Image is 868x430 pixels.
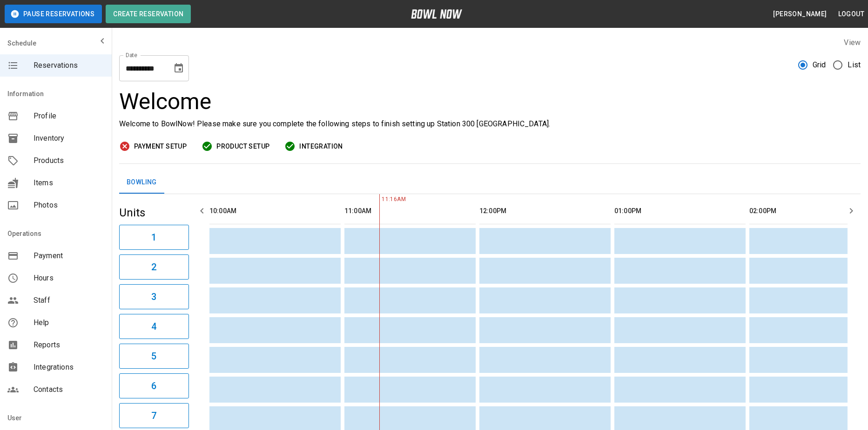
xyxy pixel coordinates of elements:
button: [PERSON_NAME] [769,6,830,23]
h6: 6 [151,378,156,393]
span: Integration [299,141,343,152]
span: Inventory [34,133,104,144]
span: Profile [34,111,104,122]
span: Items [34,177,104,189]
button: 7 [119,403,189,428]
button: 1 [119,225,189,250]
label: View [844,38,861,47]
button: Pause Reservations [5,5,102,23]
button: Create Reservation [106,5,191,23]
h6: 4 [151,319,156,334]
th: 01:00PM [614,198,746,224]
button: 4 [119,314,189,339]
span: Product Setup [216,141,269,152]
span: Reservations [34,60,104,71]
span: Payment [34,250,104,261]
th: 10:00AM [209,198,341,224]
span: Reports [34,339,104,351]
h3: Welcome [119,89,861,115]
h6: 1 [151,230,156,245]
button: 6 [119,373,189,398]
button: 5 [119,344,189,369]
span: Staff [34,295,104,306]
img: logo [411,9,462,19]
span: Integrations [34,362,104,373]
span: Contacts [34,384,104,395]
h6: 5 [151,349,156,364]
button: 3 [119,284,189,309]
div: inventory tabs [119,171,861,194]
h6: 7 [151,408,156,423]
span: Grid [813,59,826,71]
span: List [848,59,861,71]
th: 11:00AM [344,198,476,224]
h6: 2 [151,260,156,274]
button: Bowling [119,171,164,194]
p: Welcome to BowlNow! Please make sure you complete the following steps to finish setting up Statio... [119,118,861,130]
span: Payment Setup [134,141,187,152]
th: 12:00PM [479,198,611,224]
h6: 3 [151,289,156,304]
span: Products [34,155,104,166]
h5: Units [119,205,189,220]
span: Photos [34,200,104,211]
button: 2 [119,254,189,280]
button: Choose date, selected date is Aug 10, 2025 [169,59,188,78]
button: Logout [834,6,868,23]
span: 11:16AM [379,195,382,204]
span: Hours [34,273,104,284]
span: Help [34,317,104,328]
